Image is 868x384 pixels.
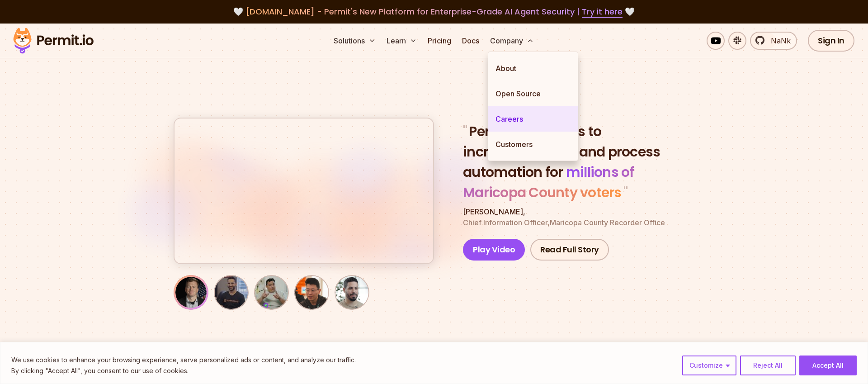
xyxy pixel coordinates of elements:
[486,32,538,50] button: Company
[582,6,623,18] a: Try it here
[740,356,796,375] button: Reject All
[245,6,623,17] span: [DOMAIN_NAME] - Permit's New Platform for Enterprise-Grade AI Agent Security |
[799,356,857,375] button: Accept All
[488,106,578,132] a: Careers
[458,32,483,50] a: Docs
[488,81,578,106] a: Open Source
[463,122,469,141] span: "
[808,30,854,52] a: Sign In
[488,132,578,157] a: Customers
[11,365,356,376] p: By clicking "Accept All", you consent to our use of cookies.
[463,218,665,227] span: Chief Information Officer , Maricopa County Recorder Office
[22,5,846,18] div: 🤍 🤍
[11,355,356,365] p: We use cookies to enhance your browsing experience, serve personalized ads or content, and analyz...
[424,32,455,50] a: Pricing
[463,207,525,216] span: [PERSON_NAME] ,
[330,32,379,50] button: Solutions
[463,239,525,261] button: Play Video
[383,32,420,50] button: Learn
[488,56,578,81] a: About
[682,356,736,375] button: Customize
[765,35,791,46] span: NaNk
[463,162,634,202] span: millions of Maricopa County voters
[622,183,627,202] span: "
[750,32,797,50] a: NaNk
[175,277,207,308] img: Nate Young
[9,25,98,56] img: Permit logo
[463,122,660,182] span: Permit allowed us to increase security and process automation for
[530,239,609,261] a: Read Full Story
